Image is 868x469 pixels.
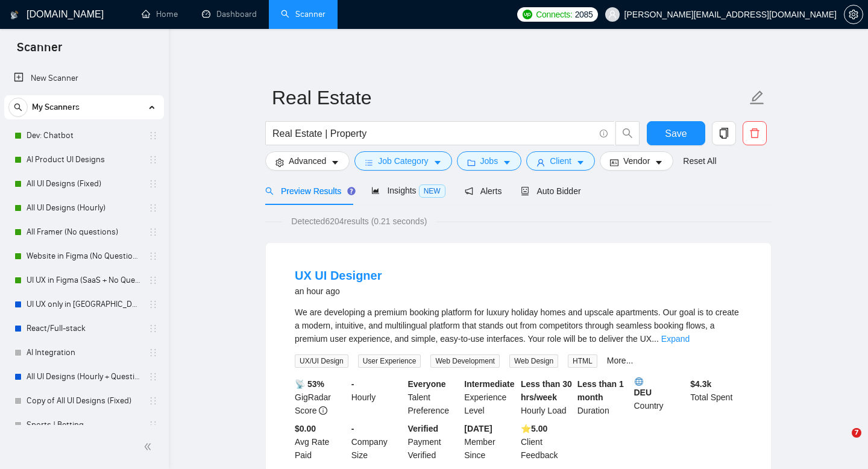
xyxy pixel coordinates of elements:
a: All UI Designs (Hourly + Questions) [27,365,141,389]
span: search [265,187,274,195]
b: Less than 1 month [577,379,624,402]
span: Job Category [378,154,428,168]
span: user [608,10,617,19]
span: holder [148,203,158,213]
span: caret-down [655,158,663,167]
span: search [616,128,639,139]
span: holder [148,372,158,382]
input: Search Freelance Jobs... [272,126,594,141]
span: holder [148,227,158,237]
button: setting [844,5,863,24]
div: Experience Level [462,377,518,417]
span: Vendor [623,154,650,168]
button: settingAdvancedcaret-down [265,151,350,171]
b: DEU [634,377,686,397]
a: Expand [661,334,690,344]
span: Save [665,126,687,141]
div: Payment Verified [406,422,462,462]
b: Less than 30 hrs/week [521,379,572,402]
div: Country [632,377,688,417]
span: search [9,103,27,112]
span: Alerts [465,186,502,196]
span: robot [521,187,529,195]
b: 📡 53% [295,379,324,389]
a: New Scanner [14,66,154,90]
b: [DATE] [464,424,492,433]
iframe: Intercom live chat [827,428,856,457]
a: setting [844,10,863,19]
span: idcard [610,158,618,167]
span: folder [467,158,476,167]
span: holder [148,179,158,189]
div: Client Feedback [518,422,575,462]
div: GigRadar Score [292,377,349,417]
a: All Framer (No questions) [27,220,141,244]
a: dashboardDashboard [202,9,257,19]
a: UX UI Designer [295,269,382,282]
span: User Experience [358,354,421,368]
b: - [351,379,354,389]
a: Copy of All UI Designs (Fixed) [27,389,141,413]
a: React/Full-stack [27,316,141,341]
span: ... [652,334,659,344]
button: idcardVendorcaret-down [600,151,673,171]
span: caret-down [433,158,442,167]
span: Connects: [536,8,572,21]
div: Hourly [349,377,406,417]
a: Dev: Chatbot [27,124,141,148]
span: Auto Bidder [521,186,580,196]
span: UX/UI Design [295,354,348,368]
span: caret-down [576,158,585,167]
span: edit [749,90,765,105]
span: copy [712,128,735,139]
span: 7 [852,428,861,438]
a: searchScanner [281,9,325,19]
div: Total Spent [688,377,744,417]
a: homeHome [142,9,178,19]
button: Save [647,121,705,145]
span: Web Development [430,354,500,368]
div: Tooltip anchor [346,186,357,197]
span: 2085 [575,8,593,21]
li: New Scanner [4,66,164,90]
span: setting [275,158,284,167]
a: All UI Designs (Hourly) [27,196,141,220]
span: delete [743,128,766,139]
span: holder [148,155,158,165]
div: an hour ago [295,284,382,298]
a: Website in Figma (No Questions) [27,244,141,268]
div: Avg Rate Paid [292,422,349,462]
button: search [8,98,28,117]
span: caret-down [331,158,339,167]
a: AI Integration [27,341,141,365]
img: 🌐 [635,377,643,386]
b: - [351,424,354,433]
span: HTML [568,354,597,368]
span: My Scanners [32,95,80,119]
a: AI Product UI Designs [27,148,141,172]
span: caret-down [503,158,511,167]
a: All UI Designs (Fixed) [27,172,141,196]
span: Advanced [289,154,326,168]
a: More... [607,356,634,365]
b: ⭐️ 5.00 [521,424,547,433]
span: user [536,158,545,167]
button: copy [712,121,736,145]
span: holder [148,348,158,357]
div: Duration [575,377,632,417]
img: logo [10,5,19,25]
span: holder [148,420,158,430]
span: holder [148,300,158,309]
button: delete [743,121,767,145]
div: Hourly Load [518,377,575,417]
a: UI UX in Figma (SaaS + No Questions) [27,268,141,292]
span: Scanner [7,39,72,64]
a: UI UX only in [GEOGRAPHIC_DATA] [27,292,141,316]
div: Member Since [462,422,518,462]
button: folderJobscaret-down [457,151,522,171]
span: NEW [419,184,445,198]
span: holder [148,251,158,261]
span: Insights [371,186,445,195]
b: Verified [408,424,439,433]
div: Company Size [349,422,406,462]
